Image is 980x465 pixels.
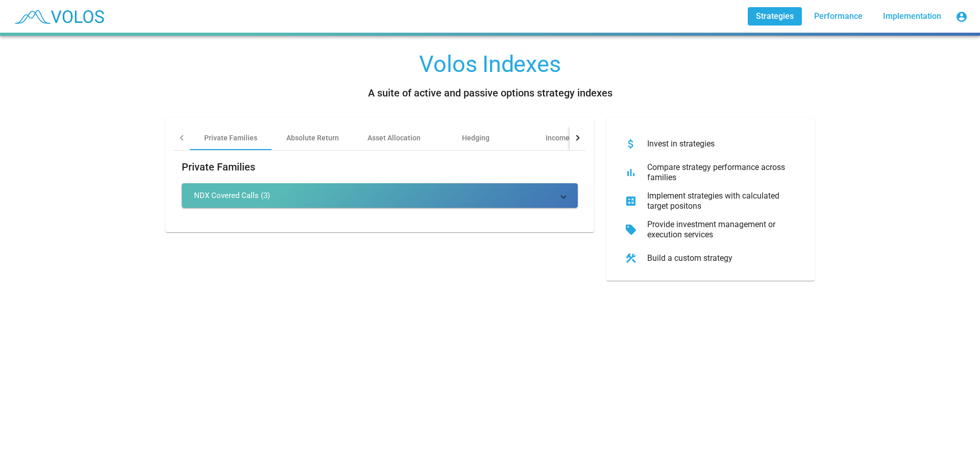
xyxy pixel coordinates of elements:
mat-icon: attach_money [623,136,639,152]
button: Build a custom strategy [615,244,806,273]
div: Absolute Return [286,133,339,143]
a: Strategies [748,7,802,26]
h2: Private Families [182,159,578,175]
button: Implement strategies with calculated target positons [615,187,806,215]
div: Provide investment management or execution services [639,219,798,240]
div: NDX Covered Calls (3) [194,190,270,201]
button: Compare strategy performance across families [615,158,806,187]
div: Invest in strategies [639,139,798,149]
div: Hedging [462,133,489,143]
mat-icon: calculate [623,193,639,209]
div: Private Families [204,133,257,143]
span: Implementation [883,11,941,21]
div: Compare strategy performance across families [639,162,798,183]
div: Volos Indexes [419,52,560,77]
button: Invest in strategies [615,130,806,158]
mat-icon: sell [623,222,639,238]
mat-expansion-panel-header: NDX Covered Calls (3) [182,183,578,208]
a: Implementation [875,7,949,26]
mat-icon: bar_chart [623,164,639,181]
span: Performance [814,11,863,21]
div: Implement strategies with calculated target positons [639,191,798,211]
mat-icon: construction [623,250,639,266]
div: Asset Allocation [367,133,421,143]
mat-icon: account_circle [955,11,968,23]
span: Strategies [756,11,794,21]
div: Build a custom strategy [639,253,798,263]
button: Provide investment management or execution services [615,215,806,244]
a: Performance [806,7,871,26]
img: blue_transparent.png [8,4,109,29]
div: A suite of active and passive options strategy indexes [368,85,612,101]
div: Income [546,133,570,143]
